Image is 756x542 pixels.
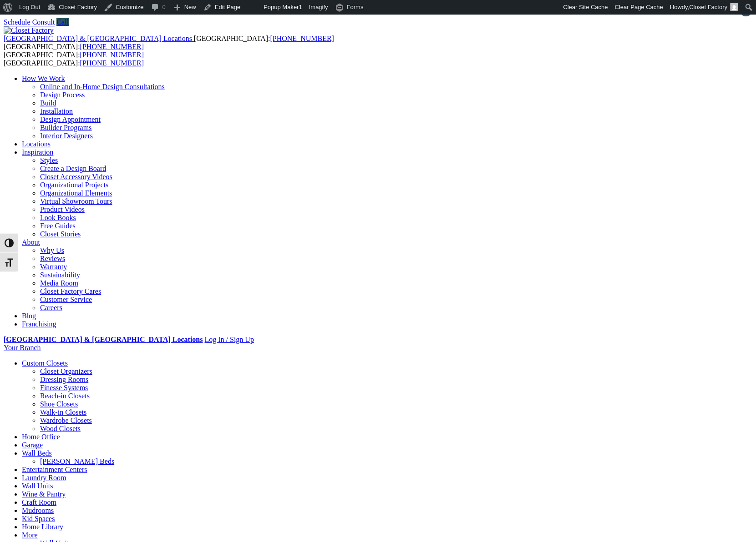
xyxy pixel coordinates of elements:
a: Warranty [40,263,67,271]
a: Builder Programs [40,124,91,131]
a: Wardrobe Closets [40,417,92,424]
a: Virtual Showroom Tours [40,197,112,205]
a: Closet Factory Cares [40,287,101,295]
a: Home Office [22,433,60,441]
a: Shoe Closets [40,400,78,408]
a: [PHONE_NUMBER] [80,43,144,50]
a: [PHONE_NUMBER] [270,35,334,42]
a: Closet Organizers [40,367,92,375]
a: Build [40,99,56,107]
a: Reach-in Closets [40,392,90,400]
a: Custom Closets [22,359,68,367]
a: Create a Design Board [40,165,106,172]
a: More menu text will display only on big screen [22,531,38,539]
span: [GEOGRAPHIC_DATA]: [GEOGRAPHIC_DATA]: [4,35,334,50]
a: Walk-in Closets [40,408,86,416]
a: Organizational Elements [40,189,112,197]
a: Log In / Sign Up [204,336,254,343]
span: Closet Factory [689,4,727,10]
a: Call [56,18,69,26]
span: 1 [299,4,302,10]
a: Media Room [40,279,78,287]
a: Locations [22,140,51,148]
a: Wood Closets [40,425,81,432]
a: How We Work [22,75,65,82]
a: Mudrooms [22,507,54,514]
a: Garage [22,441,43,449]
a: Closet Accessory Videos [40,173,112,181]
a: Craft Room [22,498,56,506]
a: Franchising [22,320,56,328]
a: Laundry Room [22,474,66,482]
a: Reviews [40,255,65,262]
a: Free Guides [40,222,76,230]
a: Styles [40,156,58,164]
span: [GEOGRAPHIC_DATA]: [GEOGRAPHIC_DATA]: [4,51,144,67]
a: [GEOGRAPHIC_DATA] & [GEOGRAPHIC_DATA] Locations [4,35,194,42]
a: Wine & Pantry [22,490,66,498]
a: Customer Service [40,296,92,303]
a: Blog [22,312,36,320]
a: Closet Stories [40,230,81,238]
img: Closet Factory [4,26,54,35]
a: Installation [40,107,73,115]
a: Interior Designers [40,132,93,140]
a: [GEOGRAPHIC_DATA] & [GEOGRAPHIC_DATA] Locations [4,336,203,343]
span: [GEOGRAPHIC_DATA] & [GEOGRAPHIC_DATA] Locations [4,35,192,42]
a: Look Books [40,214,76,221]
a: Product Videos [40,206,85,213]
a: Inspiration [22,148,53,156]
a: Online and In-Home Design Consultations [40,83,165,90]
a: [PERSON_NAME] Beds [40,457,114,465]
a: [PHONE_NUMBER] [80,59,144,67]
span: Clear Page Cache [615,4,663,10]
span: Clear Site Cache [563,4,608,10]
a: Wall Beds [22,449,52,457]
a: Finesse Systems [40,384,88,391]
a: Entertainment Centers [22,466,87,473]
a: Kid Spaces [22,515,55,522]
a: Dressing Rooms [40,376,88,383]
a: Schedule Consult [4,18,55,26]
a: Design Appointment [40,115,101,123]
a: [PHONE_NUMBER] [80,51,144,59]
a: Your Branch [4,344,41,351]
a: Careers [40,304,62,311]
a: Wall Units [22,482,53,490]
a: About [22,238,40,246]
a: Organizational Projects [40,181,108,189]
a: Sustainability [40,271,80,279]
a: Home Library [22,523,63,531]
a: Why Us [40,246,64,254]
a: Design Process [40,91,85,99]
